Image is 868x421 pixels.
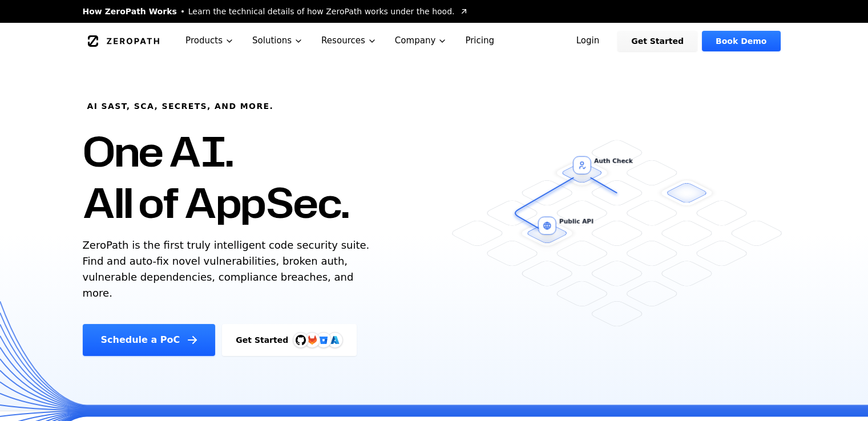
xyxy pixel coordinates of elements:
a: Schedule a PoC [83,324,216,356]
a: Get StartedGitHubGitLabAzure [222,324,357,356]
button: Solutions [243,23,312,59]
svg: Bitbucket [317,334,330,346]
button: Products [176,23,243,59]
a: Login [563,31,613,51]
a: Pricing [456,23,503,59]
img: GitLab [301,329,324,351]
p: ZeroPath is the first truly intelligent code security suite. Find and auto-fix novel vulnerabilit... [83,237,375,301]
a: Get Started [617,31,697,51]
button: Company [386,23,457,59]
h1: One AI. All of AppSec. [83,126,349,228]
span: How ZeroPath Works [83,6,177,17]
img: GitHub [296,335,306,345]
a: How ZeroPath WorksLearn the technical details of how ZeroPath works under the hood. [83,6,469,17]
a: Book Demo [702,31,780,51]
h6: AI SAST, SCA, Secrets, and more. [87,100,274,112]
img: Azure [330,335,340,345]
span: Learn the technical details of how ZeroPath works under the hood. [188,6,455,17]
button: Resources [312,23,386,59]
nav: Global [69,23,800,59]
